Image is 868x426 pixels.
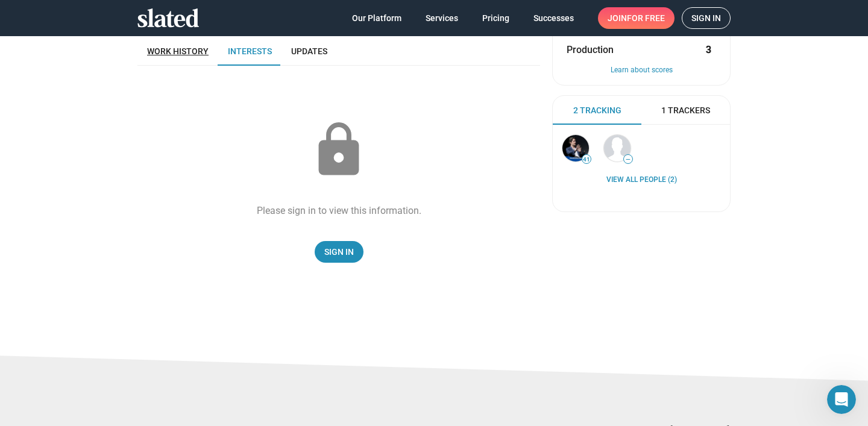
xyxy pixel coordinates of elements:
span: Successes [533,7,574,29]
span: 1 Trackers [661,105,710,116]
span: Production [567,43,614,56]
span: Sign in [691,8,721,28]
span: Our Platform [352,7,401,29]
a: Updates [281,37,337,66]
a: Pricing [473,7,519,29]
span: Interests [228,46,272,56]
img: Stephan Paternot [562,135,589,161]
a: Sign In [315,241,363,263]
a: View all People (2) [606,175,677,185]
a: Sign in [682,7,731,29]
span: 41 [582,156,591,163]
a: Services [416,7,468,29]
span: Join [608,7,665,29]
span: Pricing [482,7,509,29]
iframe: Intercom live chat [827,385,856,414]
span: for free [627,7,665,29]
mat-icon: lock [309,120,369,180]
div: Please sign in to view this information. [257,204,421,217]
a: Joinfor free [598,7,675,29]
strong: 3 [706,43,711,56]
img: David Lopez [604,135,631,161]
span: Work history [147,46,209,56]
a: Interests [218,37,281,66]
span: Updates [291,46,327,56]
span: Sign In [324,241,354,263]
button: Learn about scores [567,66,716,75]
span: 2 Tracking [573,105,621,116]
a: Successes [524,7,583,29]
a: Work history [137,37,218,66]
a: Our Platform [342,7,411,29]
span: Services [426,7,458,29]
span: — [624,156,632,163]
